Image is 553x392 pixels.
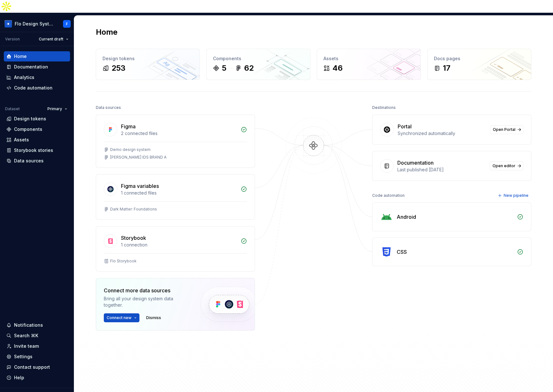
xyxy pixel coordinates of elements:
div: Contact support [14,364,50,370]
div: 5 [222,63,226,73]
div: 17 [443,63,450,73]
button: New pipeline [496,191,531,200]
div: Destinations [372,103,396,112]
div: [PERSON_NAME] IDS BRAND A [110,155,167,160]
button: Search ⌘K [4,331,70,341]
div: Version [5,37,20,42]
a: Open editor [490,161,523,170]
span: Open Portal [493,127,515,132]
div: Documentation [397,159,434,167]
a: Figma variables1 connected filesDark Matter: Foundations [96,174,255,220]
div: Dark Matter: Foundations [110,207,157,212]
a: Components [4,124,70,134]
span: Primary [47,106,62,111]
a: Settings [4,352,70,362]
span: Connect new [107,315,131,320]
span: Current draft [39,37,63,42]
div: Figma [121,123,136,130]
div: Android [397,213,416,221]
div: Storybook stories [14,147,53,153]
span: Dismiss [146,315,161,320]
div: Assets [323,55,414,62]
div: Home [14,53,27,60]
button: Contact support [4,362,70,372]
div: 2 connected files [121,130,237,137]
div: Components [14,126,42,132]
a: Data sources [4,156,70,166]
a: Docs pages17 [427,49,531,80]
div: 62 [244,63,254,73]
button: Dismiss [143,313,164,322]
div: Code automation [14,85,53,91]
div: Last published [DATE] [397,167,486,173]
a: Open Portal [490,125,523,134]
div: Notifications [14,322,43,328]
a: Assets [4,135,70,145]
div: CSS [397,248,407,256]
div: Design tokens [14,116,46,122]
button: Connect new [104,313,139,322]
img: 049812b6-2877-400d-9dc9-987621144c16.png [4,20,12,28]
a: Storybook1 connectionFlo Storybook [96,226,255,272]
div: Search ⌘K [14,332,38,339]
a: Design tokens [4,114,70,124]
div: Design tokens [103,55,193,62]
a: Home [4,51,70,61]
div: Synchronized automatically [398,130,486,137]
a: Figma2 connected filesDemo design system[PERSON_NAME] IDS BRAND A [96,115,255,168]
button: Flo Design SystemF [1,17,73,31]
div: Analytics [14,74,34,81]
div: Dataset [5,106,20,111]
div: 253 [111,63,125,73]
a: Code automation [4,83,70,93]
button: Help [4,373,70,383]
div: Figma variables [121,182,159,190]
a: Storybook stories [4,145,70,155]
div: Settings [14,353,32,360]
div: Flo Design System [15,21,55,27]
div: Code automation [372,191,405,200]
button: Notifications [4,320,70,330]
div: Flo Storybook [110,259,137,264]
a: Assets46 [317,49,421,80]
a: Documentation [4,62,70,72]
span: Open editor [493,163,515,168]
div: Data sources [14,158,44,164]
div: 46 [332,63,343,73]
h2: Home [96,27,117,37]
div: Portal [398,123,412,130]
div: Bring all your design system data together. [104,296,190,308]
div: Docs pages [434,55,525,62]
div: 1 connection [121,242,237,248]
button: Current draft [36,35,71,44]
div: Demo design system [110,147,151,152]
a: Design tokens253 [96,49,200,80]
div: Documentation [14,64,48,70]
div: F [66,21,68,26]
a: Components562 [206,49,310,80]
div: Invite team [14,343,39,349]
a: Analytics [4,72,70,82]
div: Data sources [96,103,121,112]
div: Help [14,374,24,381]
div: 1 connected files [121,190,237,196]
a: Invite team [4,341,70,351]
button: Primary [45,104,70,113]
div: Components [213,55,304,62]
span: New pipeline [504,193,528,198]
div: Assets [14,137,29,143]
div: Connect more data sources [104,287,190,294]
div: Storybook [121,234,146,242]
